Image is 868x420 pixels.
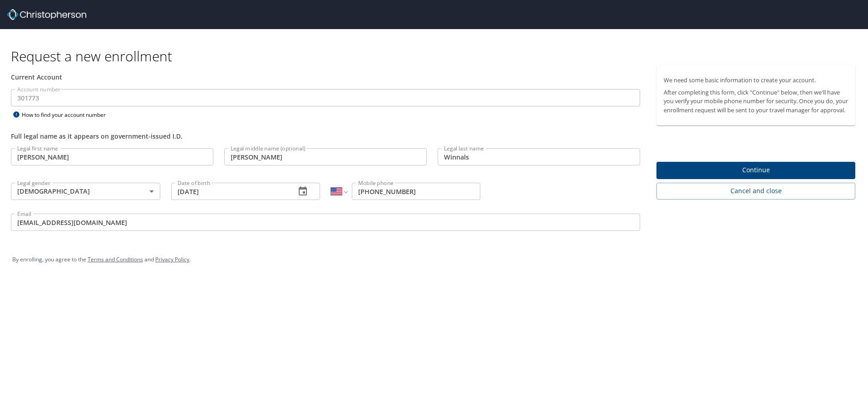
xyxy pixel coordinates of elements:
[12,248,856,271] div: By enrolling, you agree to the and .
[88,255,143,263] a: Terms and Conditions
[11,47,863,65] h1: Request a new enrollment
[11,131,640,141] div: Full legal name as it appears on government-issued I.D.
[155,255,189,263] a: Privacy Policy
[11,109,124,120] div: How to find your account number
[11,72,640,82] div: Current Account
[171,183,289,200] input: MM/DD/YYYY
[11,183,160,200] div: [DEMOGRAPHIC_DATA]
[664,165,848,176] span: Continue
[664,185,848,197] span: Cancel and close
[656,162,855,180] button: Continue
[664,88,848,115] p: After completing this form, click "Continue" below, then we'll have you verify your mobile phone ...
[352,183,480,200] input: Enter phone number
[656,183,855,200] button: Cancel and close
[664,76,848,85] p: We need some basic information to create your account.
[7,9,86,20] img: cbt logo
